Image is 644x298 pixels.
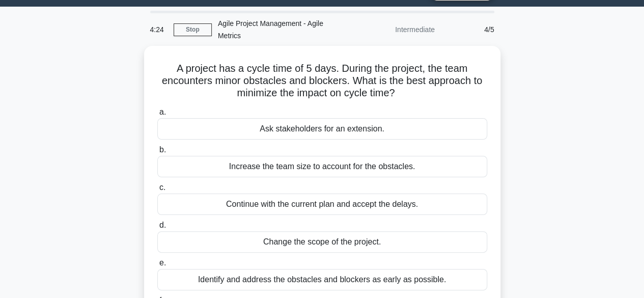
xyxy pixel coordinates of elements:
h5: A project has a cycle time of 5 days. During the project, the team encounters minor obstacles and... [156,62,488,100]
span: e. [159,258,166,267]
div: 4/5 [441,19,500,40]
div: Change the scope of the project. [157,231,487,253]
a: Stop [174,23,212,36]
div: Intermediate [352,19,441,40]
span: b. [159,145,166,154]
span: c. [159,183,165,192]
div: Agile Project Management - Agile Metrics [212,13,352,46]
div: Continue with the current plan and accept the delays. [157,194,487,215]
span: a. [159,107,166,116]
div: 4:24 [144,19,174,40]
div: Ask stakeholders for an extension. [157,118,487,140]
div: Increase the team size to account for the obstacles. [157,156,487,177]
span: d. [159,221,166,229]
div: Identify and address the obstacles and blockers as early as possible. [157,269,487,290]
